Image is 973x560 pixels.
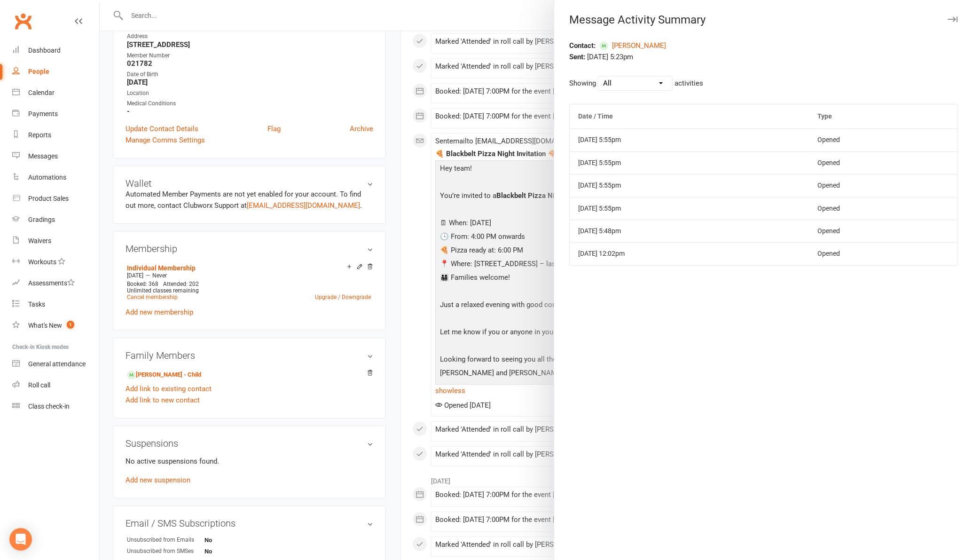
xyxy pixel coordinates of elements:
[12,315,99,336] a: What's New1
[12,375,99,396] a: Roll call
[809,220,957,242] td: Opened
[12,146,99,167] a: Messages
[28,322,62,329] div: What's New
[28,195,69,202] div: Product Sales
[809,197,957,220] td: Opened
[12,167,99,188] a: Automations
[12,40,99,61] a: Dashboard
[569,76,958,91] div: Showing activities
[12,294,99,315] a: Tasks
[9,528,32,551] div: Open Intercom Messenger
[12,252,99,273] a: Workouts
[570,242,808,265] td: [DATE] 12:02pm
[12,354,99,375] a: General attendance kiosk mode
[28,68,49,75] div: People
[570,220,808,242] td: [DATE] 5:48pm
[12,230,99,252] a: Waivers
[28,216,55,223] div: Gradings
[809,174,957,197] td: Opened
[11,9,35,33] a: Clubworx
[28,279,75,287] div: Assessments
[809,242,957,265] td: Opened
[12,61,99,82] a: People
[12,209,99,230] a: Gradings
[28,237,51,245] div: Waivers
[28,300,45,308] div: Tasks
[28,402,70,410] div: Class check-in
[12,188,99,209] a: Product Sales
[28,110,58,118] div: Payments
[28,174,66,181] div: Automations
[28,360,86,368] div: General attendance
[12,396,99,417] a: Class kiosk mode
[570,197,808,220] td: [DATE] 5:55pm
[12,125,99,146] a: Reports
[569,53,585,61] strong: Sent:
[28,381,50,389] div: Roll call
[12,82,99,103] a: Calendar
[28,47,61,54] div: Dashboard
[570,104,808,128] th: Date / Time
[67,321,74,329] span: 1
[554,13,973,26] div: Message Activity Summary
[28,258,56,266] div: Workouts
[12,273,99,294] a: Assessments
[809,128,957,151] td: Opened
[28,152,58,160] div: Messages
[570,128,808,151] td: [DATE] 5:55pm
[570,174,808,197] td: [DATE] 5:55pm
[569,40,596,51] strong: Contact:
[809,151,957,174] td: Opened
[570,151,808,174] td: [DATE] 5:55pm
[569,51,958,63] div: [DATE] 5:23pm
[809,104,957,128] th: Type
[12,103,99,125] a: Payments
[28,89,55,96] div: Calendar
[28,131,51,139] div: Reports
[599,40,666,51] a: [PERSON_NAME]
